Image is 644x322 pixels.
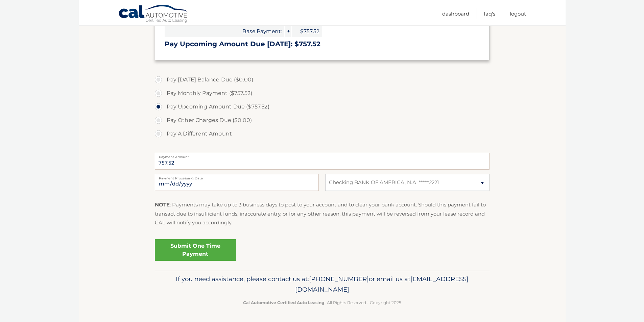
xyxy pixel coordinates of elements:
p: - All Rights Reserved - Copyright 2025 [159,299,485,306]
label: Pay Other Charges Due ($0.00) [155,114,490,127]
label: Payment Amount [155,153,490,158]
a: Submit One Time Payment [155,239,236,261]
label: Payment Processing Date [155,174,319,179]
p: If you need assistance, please contact us at: or email us at [159,274,485,295]
span: [PHONE_NUMBER] [309,275,369,283]
span: Base Payment: [165,25,284,37]
h3: Pay Upcoming Amount Due [DATE]: $757.52 [165,40,480,48]
label: Pay [DATE] Balance Due ($0.00) [155,73,490,86]
a: Logout [510,8,526,19]
a: FAQ's [484,8,495,19]
label: Pay Upcoming Amount Due ($757.52) [155,100,490,114]
strong: NOTE [155,201,170,208]
span: + [285,25,291,37]
span: $757.52 [292,25,322,37]
input: Payment Date [155,174,319,191]
p: : Payments may take up to 3 business days to post to your account and to clear your bank account.... [155,200,490,227]
label: Pay A Different Amount [155,127,490,141]
label: Pay Monthly Payment ($757.52) [155,86,490,100]
a: Dashboard [442,8,469,19]
a: Cal Automotive [118,4,189,24]
strong: Cal Automotive Certified Auto Leasing [243,300,324,305]
input: Payment Amount [155,153,490,170]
